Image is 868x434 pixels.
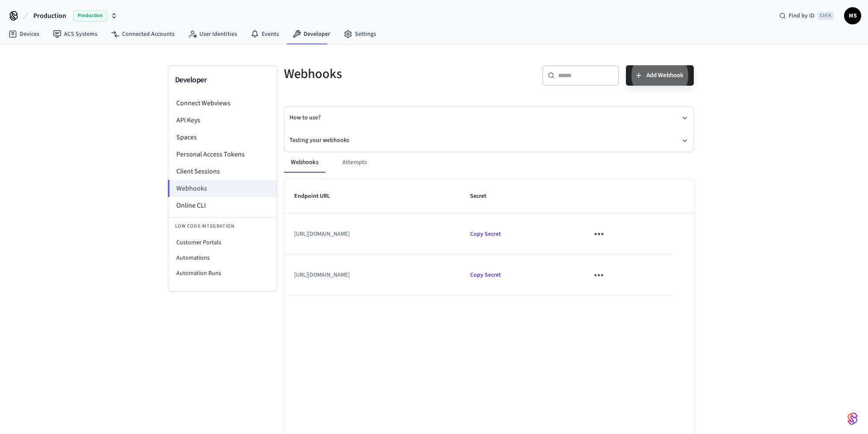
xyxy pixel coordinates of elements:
li: Customer Portals [168,235,277,250]
span: Production [33,11,66,21]
span: MS [845,8,860,23]
a: Devices [2,26,46,42]
li: Personal Access Tokens [168,146,277,163]
a: Developer [286,26,337,42]
li: API Keys [168,112,277,129]
h3: Developer [175,74,270,86]
a: Connected Accounts [104,26,181,42]
span: Copied! [470,230,501,238]
li: Automations [168,250,277,266]
a: User Identities [181,26,244,42]
a: Events [244,26,286,42]
span: Secret [470,190,497,203]
li: Automation Runs [168,266,277,281]
li: Webhooks [168,180,277,197]
img: SeamLogoGradient.69752ec5.svg [848,412,858,425]
button: How to use? [289,107,688,129]
td: [URL][DOMAIN_NAME] [284,214,460,255]
li: Low Code Integration [168,217,277,235]
button: Testing your webhooks [289,129,688,152]
li: Spaces [168,129,277,146]
button: Add Webhook [626,65,694,86]
a: ACS Systems [46,26,104,42]
li: Online CLI [168,197,277,214]
td: [URL][DOMAIN_NAME] [284,255,460,296]
span: Find by ID [789,12,815,20]
h5: Webhooks [284,65,484,83]
button: MS [844,7,861,24]
a: Settings [337,26,383,42]
span: Add Webhook [646,70,684,81]
div: Find by IDCtrl K [772,8,841,23]
span: Production [73,10,107,21]
span: Ctrl K [817,12,834,20]
li: Client Sessions [168,163,277,180]
div: ant example [284,152,694,173]
span: Copied! [470,271,501,279]
span: Endpoint URL [294,190,341,203]
button: Webhooks [284,152,325,173]
li: Connect Webviews [168,95,277,112]
table: sticky table [284,179,694,296]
